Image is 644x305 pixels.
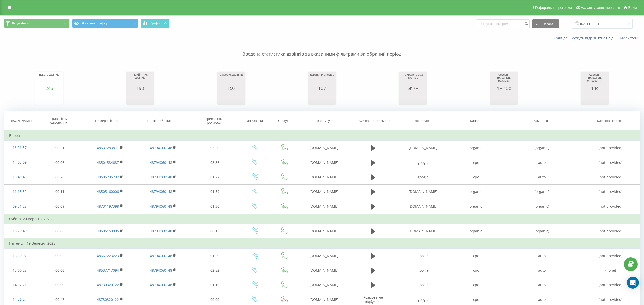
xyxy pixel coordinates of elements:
div: Ім'я пулу [316,119,330,123]
div: [PERSON_NAME] [6,119,32,123]
td: 01:36 [190,199,239,214]
div: ПІБ співробітника [145,119,173,123]
div: Середня тривалість розмови [491,73,516,86]
td: (not provided) [581,278,640,292]
td: (none) [581,263,640,278]
div: 18:29:49 [9,226,30,236]
div: 14:56:24 [9,295,30,304]
div: 5г 7м [400,86,425,91]
td: 01:59 [190,184,239,199]
a: 48730320122 [97,297,119,302]
a: 48730320122 [97,282,119,287]
td: [DOMAIN_NAME] [396,141,450,155]
td: [DOMAIN_NAME] [396,224,450,239]
td: (not provided) [581,141,640,155]
td: 00:26 [35,170,84,184]
td: 01:10 [190,278,239,292]
div: Тривалість розмови [200,117,227,125]
div: Тривалість очікування [45,117,72,125]
div: Всього дзвінків [39,73,59,86]
td: google [396,278,450,292]
span: Налаштування профілю [581,6,620,10]
span: Графік [150,22,160,25]
td: [DOMAIN_NAME] [298,263,349,278]
div: 15:00:28 [9,266,30,275]
td: (not provided) [581,248,640,263]
a: 48794060148 [150,175,172,179]
div: Статус [278,119,288,123]
a: 48731197398 [97,204,119,209]
td: [DOMAIN_NAME] [298,278,349,292]
a: 48794060148 [150,145,172,150]
td: (organic) [503,224,581,239]
td: (organic) [503,184,581,199]
a: 48667223223 [97,253,119,258]
td: 00:21 [35,141,84,155]
div: Канал [470,119,479,123]
td: google [396,170,450,184]
a: 48605295297 [97,175,119,179]
td: 01:59 [190,248,239,263]
td: (organic) [503,141,581,155]
td: 00:05 [35,248,84,263]
a: 48794060148 [150,253,172,258]
td: (organic) [503,199,581,214]
td: auto [503,263,581,278]
a: 48794060148 [150,229,172,233]
td: [DOMAIN_NAME] [396,199,450,214]
button: Джерела трафіку [72,19,138,28]
a: 48794060148 [150,160,172,165]
span: Вихід [628,6,637,10]
a: 48505160006 [97,229,119,233]
p: Зведена статистика дзвінків за вказаними фільтрами за обраний період [4,41,640,57]
td: google [396,248,450,263]
div: 14с [582,86,607,91]
a: Коли дані можуть відрізнятися вiд інших систем [554,36,640,40]
a: 48537717094 [97,268,119,273]
td: (not provided) [581,184,640,199]
div: Тривалість усіх дзвінків [400,73,425,86]
td: Вчора [4,131,640,141]
div: 11:18:52 [9,187,30,197]
div: Цільових дзвінків [219,73,243,86]
td: cpc [450,278,503,292]
td: [DOMAIN_NAME] [396,184,450,199]
td: 02:52 [190,263,239,278]
td: 00:06 [35,155,84,170]
td: 00:09 [35,199,84,214]
div: 245 [39,86,59,91]
td: (not provided) [581,155,640,170]
button: Графік [141,19,170,28]
td: organic [450,224,503,239]
td: organic [450,199,503,214]
td: cpc [450,248,503,263]
td: auto [503,248,581,263]
td: [DOMAIN_NAME] [298,170,349,184]
div: 1м 15с [491,86,516,91]
div: Open Intercom Messenger [627,277,639,289]
div: 16:39:02 [9,251,30,261]
button: Експорт [532,19,559,28]
div: 14:57:21 [9,280,30,290]
td: 00:06 [35,263,84,278]
div: Ключове слово [597,119,621,123]
td: auto [503,155,581,170]
td: organic [450,184,503,199]
td: auto [503,170,581,184]
td: cpc [450,263,503,278]
td: 00:09 [35,278,84,292]
td: cpc [450,155,503,170]
div: 14:05:09 [9,158,30,167]
div: 167 [310,86,334,91]
td: 01:27 [190,170,239,184]
a: 48505160006 [97,189,119,194]
a: 48794060148 [150,282,172,287]
td: [DOMAIN_NAME] [298,155,349,170]
a: 48794060148 [150,189,172,194]
div: Середня тривалість очікування [582,73,607,86]
input: Пошук за номером [476,19,530,28]
td: [DOMAIN_NAME] [298,224,349,239]
td: (not provided) [581,170,640,184]
a: 48537283871 [97,145,119,150]
td: auto [503,278,581,292]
